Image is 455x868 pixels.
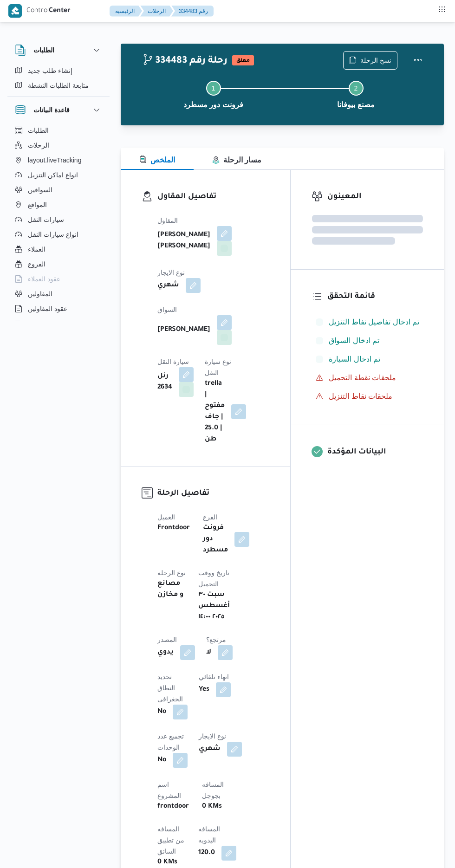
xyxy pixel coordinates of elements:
[206,636,226,643] span: مرتجع؟
[312,315,423,330] button: تم ادخال تفاصيل نفاط التنزيل
[198,569,229,588] span: تاريخ ووقت التحميل
[11,197,106,212] button: المواقع
[28,288,52,299] span: المقاولين
[329,337,379,344] span: تم ادخال السواق
[157,673,183,703] span: تحديد النطاق الجغرافى
[157,306,177,313] span: السواق
[110,6,142,17] button: الرئيسيه
[199,732,226,740] span: نوع الايجار
[11,272,106,286] button: عقود العملاء
[198,825,220,844] span: المسافه اليدويه
[329,392,392,400] span: ملحقات نقاط التنزيل
[142,70,285,118] button: فرونت دور مسطرد
[11,212,106,227] button: سيارات النقل
[11,316,106,331] button: اجهزة التليفون
[212,156,261,164] span: مسار الرحلة
[329,391,392,402] span: ملحقات نقاط التنزيل
[329,335,379,346] span: تم ادخال السواق
[28,229,78,240] span: انواع سيارات النقل
[157,358,189,365] span: سيارة النقل
[199,673,229,680] span: انهاء تلقائي
[28,65,72,76] span: إنشاء طلب جديد
[28,273,60,285] span: عقود العملاء
[7,123,110,324] div: قاعدة البيانات
[327,446,423,459] h3: البيانات المؤكدة
[312,352,423,367] button: تم ادخال السيارة
[337,99,374,110] span: مصنع بيوفانا
[28,244,45,255] span: العملاء
[28,318,66,329] span: اجهزة التليفون
[33,45,54,56] h3: الطلبات
[140,6,173,17] button: الرحلات
[157,191,269,203] h3: تفاصيل المقاول
[157,569,186,577] span: نوع الرحله
[157,636,177,643] span: المصدر
[354,84,358,92] span: 2
[157,755,166,766] b: No
[15,104,102,116] button: قاعدة البيانات
[157,523,190,534] b: Frontdoor
[329,317,419,328] span: تم ادخال تفاصيل نفاط التنزيل
[28,214,64,225] span: سيارات النقل
[285,70,427,118] button: مصنع بيوفانا
[157,857,177,868] b: 0 KMs
[312,389,423,404] button: ملحقات نقاط التنزيل
[11,242,106,257] button: العملاء
[329,374,396,382] span: ملحقات نقطة التحميل
[28,303,67,314] span: عقود المقاولين
[157,801,189,812] b: frontdoor
[11,301,106,316] button: عقود المقاولين
[171,6,214,17] button: 334483 رقم
[49,7,71,15] b: Center
[157,825,184,855] span: المسافه من تطبيق السائق
[203,513,217,521] span: الفرع
[157,781,181,799] span: اسم المشروع
[329,318,419,326] span: تم ادخال تفاصيل نفاط التنزيل
[11,182,106,197] button: السواقين
[329,372,396,383] span: ملحقات نقطة التحميل
[312,370,423,385] button: ملحقات نقطة التحميل
[312,333,423,348] button: تم ادخال السواق
[157,513,175,521] span: العميل
[142,55,227,67] h2: 334483 رحلة رقم
[11,153,106,168] button: layout.liveTracking
[202,781,224,799] span: المسافه بجوجل
[327,291,423,303] h3: قائمة التحقق
[11,227,106,242] button: انواع سيارات النقل
[157,732,184,751] span: تجميع عدد الوحدات
[28,155,81,166] span: layout.liveTracking
[157,578,185,601] b: مصانع و مخازن
[199,744,221,755] b: شهري
[157,230,210,252] b: [PERSON_NAME] [PERSON_NAME]
[11,286,106,301] button: المقاولين
[205,378,225,445] b: trella | مفتوح | جاف | 25.0 طن
[11,63,106,78] button: إنشاء طلب جديد
[11,257,106,272] button: الفروع
[28,80,89,91] span: متابعة الطلبات النشطة
[205,358,231,376] span: نوع سيارة النقل
[11,168,106,182] button: انواع اماكن التنزيل
[232,55,254,65] span: معلق
[409,51,427,70] button: Actions
[199,684,209,695] b: Yes
[139,156,175,164] span: الملخص
[157,487,269,500] h3: تفاصيل الرحلة
[212,84,215,92] span: 1
[343,51,397,70] button: نسخ الرحلة
[28,169,78,181] span: انواع اماكن التنزيل
[28,199,47,210] span: المواقع
[33,104,70,116] h3: قاعدة البيانات
[236,58,250,64] b: معلق
[203,523,228,556] b: فرونت دور مسطرد
[157,269,185,276] span: نوع الايجار
[28,184,52,195] span: السواقين
[327,191,423,203] h3: المعينون
[28,259,45,270] span: الفروع
[198,848,215,859] b: 120.0
[28,125,49,136] span: الطلبات
[157,706,166,718] b: No
[206,647,211,658] b: لا
[11,78,106,93] button: متابعة الطلبات النشطة
[157,324,210,336] b: [PERSON_NAME]
[157,280,179,291] b: شهري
